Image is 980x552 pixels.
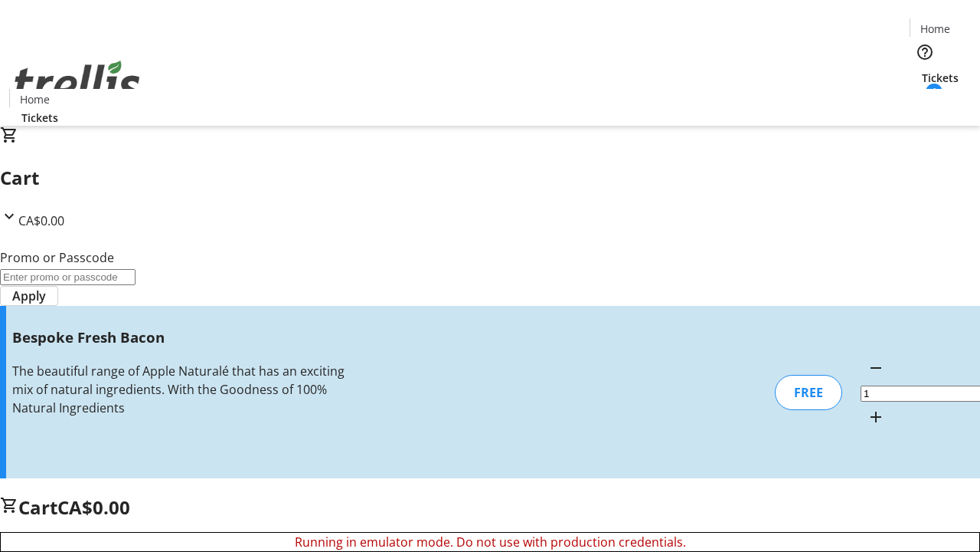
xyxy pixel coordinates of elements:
button: Decrement by one [861,353,891,383]
span: CA$0.00 [18,212,64,229]
div: FREE [775,375,842,410]
h3: Bespoke Fresh Bacon [12,327,347,348]
div: The beautiful range of Apple Naturalé that has an exciting mix of natural ingredients. With the G... [12,362,347,417]
span: CA$0.00 [57,495,130,520]
a: Home [10,91,59,107]
button: Cart [910,86,940,117]
span: Home [20,91,50,107]
span: Tickets [922,70,959,86]
img: Orient E2E Organization Lj8VqMCg50's Logo [9,44,145,120]
button: Increment by one [861,402,891,432]
a: Tickets [910,70,971,86]
a: Tickets [9,110,70,126]
a: Home [910,21,959,37]
span: Tickets [21,110,58,126]
button: Help [910,37,940,67]
span: Apply [12,287,46,305]
span: Home [920,21,950,37]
